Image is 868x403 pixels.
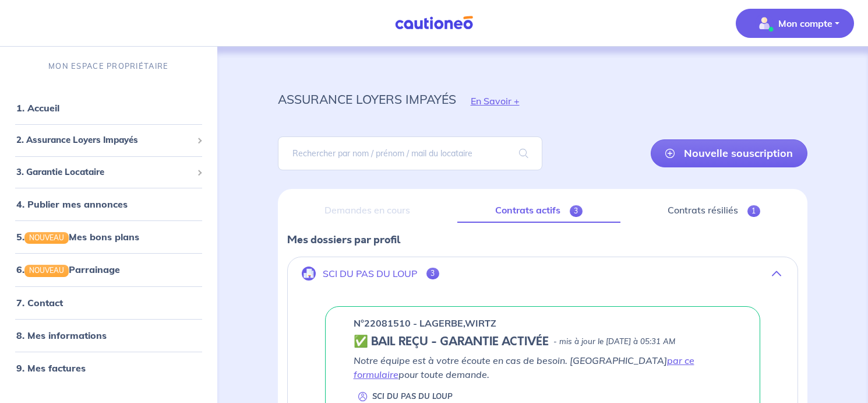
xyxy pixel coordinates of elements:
div: 3. Garantie Locataire [5,161,213,184]
div: 7. Contact [5,291,213,314]
span: 3 [426,268,440,279]
div: 4. Publier mes annonces [5,192,213,216]
p: - mis à jour le [DATE] à 05:31 AM [553,336,675,348]
button: illu_account_valid_menu.svgMon compte [736,9,854,38]
p: Mes dossiers par profil [287,232,799,247]
p: MON ESPACE PROPRIÉTAIRE [48,61,168,72]
button: En Savoir + [456,84,534,118]
a: 8. Mes informations [16,330,107,341]
p: n°22081510 - LAGERBE,WIRTZ [354,316,496,330]
a: 4. Publier mes annonces [16,198,128,210]
p: Mon compte [778,16,832,30]
div: 9. Mes factures [5,356,213,380]
button: SCI DU PAS DU LOUP3 [288,260,798,288]
span: 3 [570,205,583,217]
a: 5.NOUVEAUMes bons plans [16,231,139,243]
span: 3. Garantie Locataire [16,166,192,179]
img: illu_account_valid_menu.svg [755,14,774,33]
a: 6.NOUVEAUParrainage [16,264,120,275]
div: 5.NOUVEAUMes bons plans [5,225,213,248]
p: SCI DU PAS DU LOUP [372,391,453,402]
input: Rechercher par nom / prénom / mail du locataire [278,136,543,170]
p: Notre équipe est à votre écoute en cas de besoin. [GEOGRAPHIC_DATA] pour toute demande. [354,353,732,381]
a: Contrats résiliés1 [630,198,798,223]
div: 2. Assurance Loyers Impayés [5,129,213,152]
img: illu_company.svg [302,267,316,281]
h5: ✅ BAIL REÇU - GARANTIE ACTIVÉE [354,335,549,349]
div: state: CONTRACT-VALIDATED, Context: ,MAYBE-CERTIFICATE,,LESSOR-DOCUMENTS,IS-ODEALIM [354,335,732,349]
p: SCI DU PAS DU LOUP [323,268,417,279]
div: 8. Mes informations [5,324,213,347]
img: Cautioneo [390,16,478,30]
a: 7. Contact [16,297,63,309]
div: 1. Accueil [5,96,213,120]
p: assurance loyers impayés [278,89,456,110]
div: 6.NOUVEAUParrainage [5,258,213,281]
span: 2. Assurance Loyers Impayés [16,134,192,147]
a: 1. Accueil [16,102,59,114]
span: 1 [747,205,761,217]
span: search [505,137,542,170]
a: Nouvelle souscription [651,139,807,167]
a: Contrats actifs3 [457,198,620,223]
a: 9. Mes factures [16,362,86,374]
